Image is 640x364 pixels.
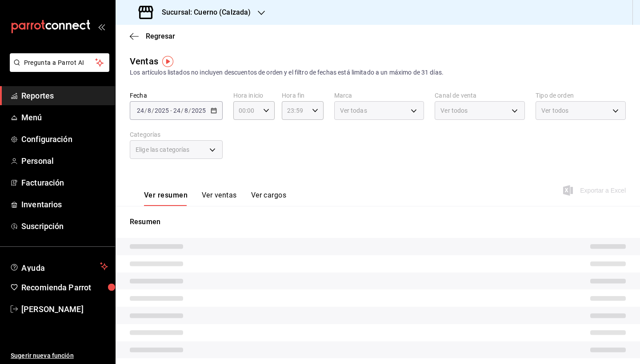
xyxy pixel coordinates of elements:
button: Regresar [130,32,175,40]
span: Elige las categorías [136,145,190,154]
span: / [188,107,191,114]
span: / [181,107,184,114]
span: Pregunta a Parrot AI [24,58,96,67]
input: -- [184,107,188,114]
label: Categorías [130,131,223,138]
span: Inventarios [21,198,108,210]
span: / [144,107,147,114]
button: Pregunta a Parrot AI [10,53,109,72]
img: Tooltip marker [162,56,173,67]
span: Ver todas [340,106,367,115]
label: Marca [334,92,424,99]
span: Personal [21,155,108,167]
label: Fecha [130,92,223,99]
div: navigation tabs [144,191,286,206]
span: - [170,107,172,114]
span: Sugerir nueva función [11,351,108,360]
input: ---- [191,107,206,114]
span: Ver todos [440,106,468,115]
button: Ver resumen [144,191,188,206]
span: Ayuda [21,261,96,272]
button: Ver cargos [251,191,287,206]
span: [PERSON_NAME] [21,303,108,315]
div: Los artículos listados no incluyen descuentos de orden y el filtro de fechas está limitado a un m... [130,68,626,77]
span: Facturación [21,177,108,189]
label: Canal de venta [435,92,525,99]
input: -- [173,107,181,114]
input: ---- [154,107,169,114]
label: Hora inicio [233,92,275,99]
h3: Sucursal: Cuerno (Calzada) [155,7,251,18]
span: / [152,107,154,114]
span: Reportes [21,90,108,102]
div: Ventas [130,55,158,68]
span: Ver todos [541,106,568,115]
input: -- [147,107,152,114]
span: Suscripción [21,220,108,232]
button: Ver ventas [202,191,237,206]
span: Regresar [146,32,175,40]
span: Configuración [21,133,108,145]
label: Tipo de orden [536,92,626,99]
button: open_drawer_menu [98,23,105,30]
span: Menú [21,111,108,123]
p: Resumen [130,217,626,227]
a: Pregunta a Parrot AI [6,64,109,74]
label: Hora fin [282,92,323,99]
span: Recomienda Parrot [21,281,108,293]
input: -- [136,107,144,114]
